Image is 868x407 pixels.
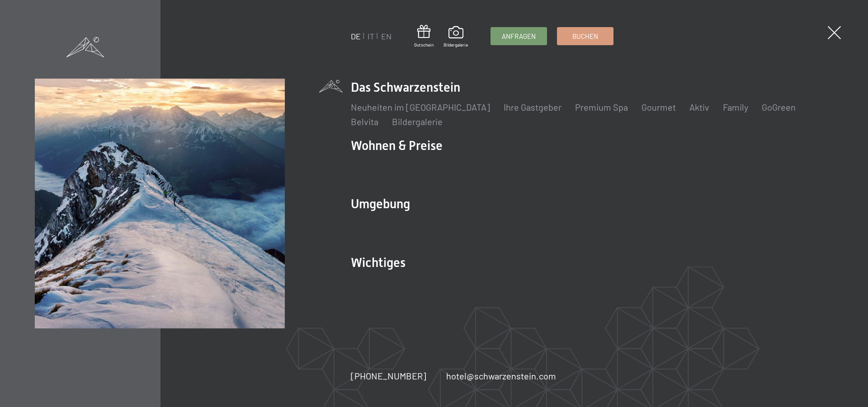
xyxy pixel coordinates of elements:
a: Premium Spa [575,102,628,112]
a: Aktiv [689,102,709,112]
a: IT [368,31,374,41]
a: [PHONE_NUMBER] [351,370,426,382]
a: Ihre Gastgeber [504,102,561,112]
span: Bildergalerie [443,42,468,48]
a: hotel@schwarzenstein.com [446,370,556,382]
a: Gourmet [642,102,676,112]
a: Belvita [351,116,378,127]
span: [PHONE_NUMBER] [351,370,426,381]
a: Family [723,102,748,112]
a: Neuheiten im [GEOGRAPHIC_DATA] [351,102,490,112]
a: Buchen [557,28,613,45]
a: Bildergalerie [392,116,443,127]
span: Anfragen [502,32,536,41]
span: Buchen [572,32,598,41]
a: GoGreen [762,102,796,112]
a: Gutschein [414,25,434,48]
a: EN [381,31,392,41]
a: Anfragen [491,28,547,45]
a: Bildergalerie [443,26,468,48]
span: Gutschein [414,42,434,48]
a: DE [351,31,361,41]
